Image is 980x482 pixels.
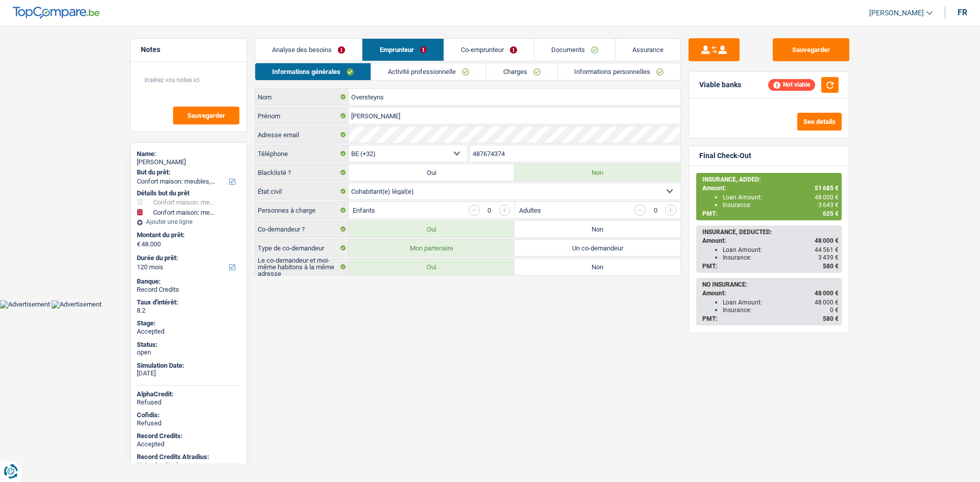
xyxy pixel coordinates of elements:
div: [PERSON_NAME] [137,158,240,166]
a: Analyse des besoins [255,39,362,61]
div: Final Check-Out [699,151,751,160]
div: Insurance: [723,201,839,209]
div: Détails but du prêt [137,189,240,197]
label: Mon partenaire [349,240,514,256]
div: Accepted [137,440,240,448]
div: 0 [651,207,660,214]
a: Charges [486,63,557,80]
label: Adultes [519,207,541,214]
div: Loan Amount: [723,246,839,253]
div: [DATE] [137,369,240,377]
div: open [137,348,240,357]
label: Oui [349,221,514,237]
label: Prénom [255,108,349,124]
span: 51 685 € [815,185,839,192]
div: Insurance: [723,307,839,314]
div: Record Credits: [137,432,240,440]
span: Sauvegarder [187,112,225,119]
label: Non [514,164,680,181]
div: Refused [137,398,240,407]
span: 48 000 € [815,194,839,201]
span: 48 000 € [815,237,839,244]
label: Nom [255,89,349,105]
span: € [137,240,140,248]
span: 625 € [823,210,839,217]
div: PMT: [702,210,839,217]
a: Co-emprunteur [444,39,534,61]
a: Informations générales [255,63,371,80]
div: 8.2 [137,307,240,315]
span: 48 000 € [815,299,839,306]
label: But du prêt: [137,168,238,176]
span: 44 561 € [815,246,839,253]
label: Co-demandeur ? [255,221,349,237]
div: fr [958,8,967,17]
div: Record Credits Atradius: [137,453,240,461]
div: Amount: [702,237,839,244]
span: [PERSON_NAME] [869,9,924,17]
div: Accepted [137,327,240,336]
div: 0 [485,207,494,214]
label: Non [514,221,680,237]
div: NO INSURANCE: [702,281,839,288]
label: Type de co-demandeur [255,240,349,256]
div: Record Credits [137,286,240,294]
button: Sauvegarder [173,107,239,124]
span: 580 € [823,315,839,322]
label: Téléphone [255,145,349,162]
label: Non [514,259,680,275]
label: Durée du prêt: [137,254,238,262]
div: Insurance: [723,254,839,261]
h5: Notes [141,45,236,54]
a: Activité professionnelle [371,63,486,80]
div: Status: [137,341,240,349]
div: Taux d'intérêt: [137,298,240,307]
div: Simulation Date: [137,362,240,370]
a: Emprunteur [362,39,443,61]
div: INSURANCE, ADDED: [702,176,839,183]
img: TopCompare Logo [13,7,100,19]
div: Stage: [137,319,240,327]
a: [PERSON_NAME] [861,5,933,21]
span: 0 € [830,307,839,314]
label: Oui [349,164,514,181]
div: PMT: [702,263,839,270]
label: Enfants [353,207,375,214]
div: PMT: [702,315,839,322]
div: Refused [137,419,240,427]
label: Le co-demandeur et moi-même habitons à la même adresse [255,259,349,275]
a: Informations personnelles [558,63,681,80]
div: Amount: [702,290,839,297]
input: 401020304 [470,145,681,162]
span: 3 439 € [818,254,839,261]
div: Not viable [768,79,815,90]
span: 3 643 € [818,201,839,209]
img: Advertisement [52,300,102,309]
div: Loan Amount: [723,299,839,306]
button: Sauvegarder [773,38,849,61]
label: Montant du prêt: [137,231,238,239]
a: Assurance [616,39,680,61]
div: Not submitted [137,461,240,469]
div: Amount: [702,185,839,192]
span: 48 000 € [815,290,839,297]
div: INSURANCE, DEDUCTED: [702,229,839,236]
label: Adresse email [255,126,349,143]
label: Un co-demandeur [514,240,680,256]
label: État civil [255,183,349,199]
div: Loan Amount: [723,194,839,201]
span: 580 € [823,263,839,270]
a: Documents [534,39,615,61]
label: Blacklisté ? [255,164,349,181]
label: Oui [349,259,514,275]
div: AlphaCredit: [137,390,240,398]
div: Name: [137,150,240,158]
div: Viable banks [699,81,741,89]
button: See details [797,113,842,131]
label: Personnes à charge [255,202,349,218]
div: Banque: [137,277,240,286]
div: Cofidis: [137,411,240,419]
div: Ajouter une ligne [137,218,240,225]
